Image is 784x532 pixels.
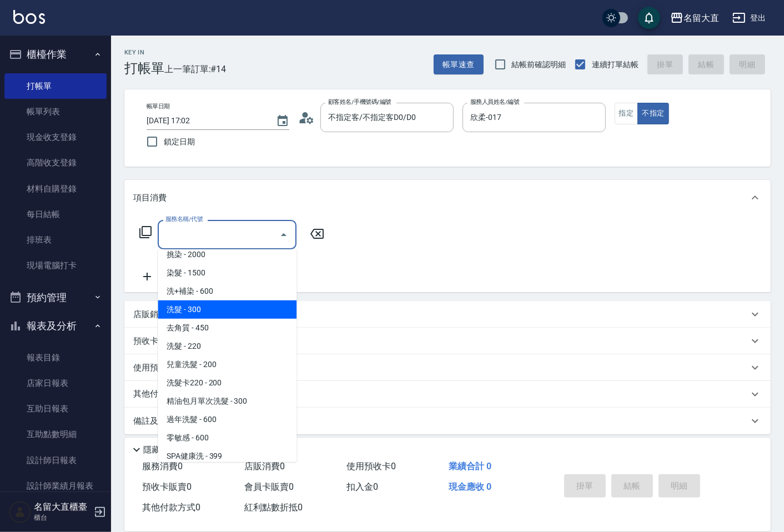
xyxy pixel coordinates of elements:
[244,502,303,513] span: 紅利點數折抵 0
[346,461,396,471] span: 使用預收卡 0
[512,59,566,71] span: 結帳前確認明細
[158,392,296,410] span: 精油包月單次洗髮 - 300
[142,461,183,471] span: 服務消費 0
[165,215,203,223] label: 服務名稱/代號
[4,421,107,447] a: 互助點數明細
[133,362,175,374] p: 使用預收卡
[4,312,107,340] button: 報表及分析
[124,61,164,76] h3: 打帳單
[13,10,45,24] img: Logo
[434,54,484,75] button: 帳單速查
[4,99,107,124] a: 帳單列表
[133,388,235,400] p: 其他付款方式
[164,136,195,148] span: 鎖定日期
[133,335,175,347] p: 預收卡販賣
[133,309,167,320] p: 店販銷售
[34,513,91,523] p: 櫃台
[142,481,192,492] span: 預收卡販賣 0
[728,8,771,28] button: 登出
[124,381,771,408] div: 其他付款方式入金可用餘額: 0
[158,355,296,374] span: 兒童洗髮 - 200
[34,501,91,513] h5: 名留大直櫃臺
[592,59,639,71] span: 連續打單結帳
[158,264,296,282] span: 染髮 - 1500
[133,192,167,204] p: 項目消費
[4,345,107,370] a: 報表目錄
[269,108,296,134] button: Choose date, selected date is 2025-08-23
[124,354,771,381] div: 使用預收卡
[4,176,107,202] a: 材料自購登錄
[142,502,200,513] span: 其他付款方式 0
[637,103,669,124] button: 不指定
[244,461,285,471] span: 店販消費 0
[4,202,107,227] a: 每日結帳
[4,150,107,175] a: 高階收支登錄
[275,226,293,244] button: Close
[124,328,771,354] div: 預收卡販賣
[158,282,296,300] span: 洗+補染 - 600
[158,374,296,392] span: 洗髮卡220 - 200
[124,301,771,328] div: 店販銷售
[124,180,771,215] div: 項目消費
[244,481,294,492] span: 會員卡販賣 0
[164,62,227,76] span: 上一筆訂單:#14
[158,337,296,355] span: 洗髮 - 220
[4,448,107,473] a: 設計師日報表
[638,7,660,29] button: save
[147,112,265,130] input: YYYY/MM/DD hh:mm
[4,73,107,99] a: 打帳單
[4,253,107,278] a: 現場電腦打卡
[4,124,107,150] a: 現金收支登錄
[158,410,296,429] span: 過年洗髮 - 600
[147,102,170,111] label: 帳單日期
[158,319,296,337] span: 去角質 - 450
[346,481,378,492] span: 扣入金 0
[4,396,107,421] a: 互助日報表
[684,11,719,25] div: 名留大直
[4,283,107,312] button: 預約管理
[133,415,175,427] p: 備註及來源
[9,501,31,523] img: Person
[158,429,296,447] span: 零敏感 - 600
[666,7,723,29] button: 名留大直
[124,49,164,56] h2: Key In
[449,461,491,471] span: 業績合計 0
[4,227,107,253] a: 排班表
[328,98,391,106] label: 顧客姓名/手機號碼/編號
[158,245,296,264] span: 挑染 - 2000
[143,444,193,456] p: 隱藏業績明細
[124,408,771,434] div: 備註及來源
[615,103,639,124] button: 指定
[470,98,519,106] label: 服務人員姓名/編號
[449,481,491,492] span: 現金應收 0
[158,300,296,319] span: 洗髮 - 300
[4,473,107,499] a: 設計師業績月報表
[4,370,107,396] a: 店家日報表
[158,447,296,465] span: SPA健康洗 - 399
[4,40,107,69] button: 櫃檯作業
